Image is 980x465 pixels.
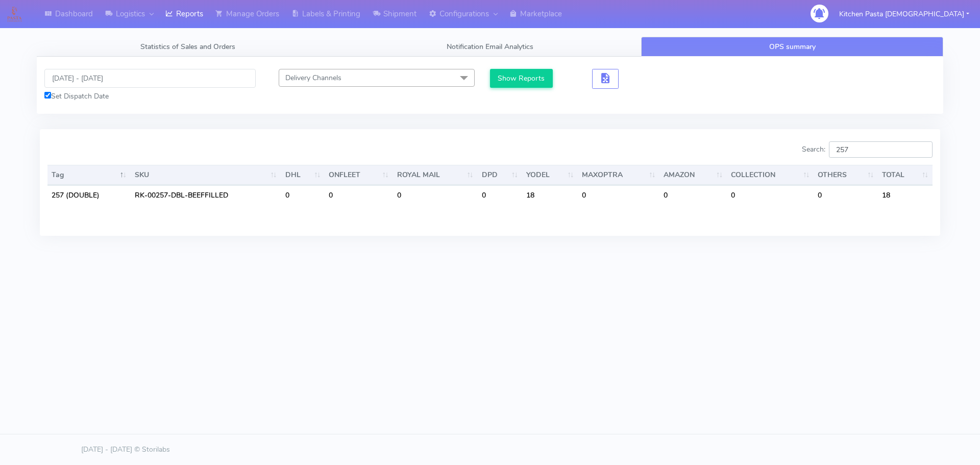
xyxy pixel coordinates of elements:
td: 0 [393,185,478,205]
th: OTHERS : activate to sort column ascending [814,165,878,185]
td: 257 (DOUBLE) [47,185,131,205]
td: 0 [659,185,727,205]
th: MAXOPTRA : activate to sort column ascending [578,165,659,185]
th: TOTAL : activate to sort column ascending [878,165,933,185]
th: ROYAL MAIL : activate to sort column ascending [393,165,478,185]
span: Statistics of Sales and Orders [140,42,235,52]
td: 0 [727,185,814,205]
label: Search: [802,141,933,158]
th: COLLECTION : activate to sort column ascending [727,165,814,185]
ul: Tabs [37,37,943,57]
th: ONFLEET : activate to sort column ascending [325,165,393,185]
input: Search: [829,141,933,158]
span: Notification Email Analytics [447,42,533,52]
td: 18 [878,185,933,205]
span: Delivery Channels [285,73,341,83]
button: Kitchen Pasta [DEMOGRAPHIC_DATA] [831,4,977,25]
th: SKU: activate to sort column ascending [131,165,281,185]
td: 0 [281,185,325,205]
td: 18 [522,185,578,205]
th: YODEL : activate to sort column ascending [522,165,578,185]
td: RK-00257-DBL-BEEFFILLED [131,185,281,205]
td: 0 [478,185,522,205]
span: OPS summary [769,42,816,52]
input: Pick the Daterange [44,69,256,88]
th: Tag: activate to sort column descending [47,165,131,185]
td: 0 [578,185,659,205]
td: 0 [814,185,878,205]
th: DPD : activate to sort column ascending [478,165,522,185]
div: Set Dispatch Date [44,91,256,102]
th: AMAZON : activate to sort column ascending [659,165,727,185]
td: 0 [325,185,393,205]
th: DHL : activate to sort column ascending [281,165,325,185]
button: Show Reports [490,69,553,88]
